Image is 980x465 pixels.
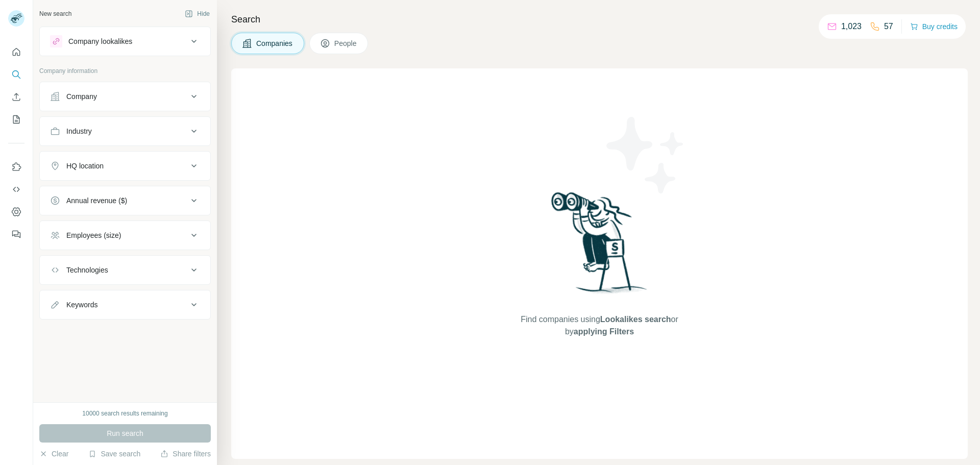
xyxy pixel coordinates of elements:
[8,203,24,221] button: Dashboard
[8,65,24,84] button: Search
[39,9,71,18] div: New search
[600,315,671,324] span: Lookalikes search
[518,313,681,338] span: Find companies using or by
[88,449,140,459] button: Save search
[8,180,24,199] button: Use Surfe API
[910,19,958,34] button: Buy credits
[66,195,127,206] div: Annual revenue ($)
[68,36,132,46] div: Company lookalikes
[334,38,358,48] span: People
[82,409,167,418] div: 10000 search results remaining
[66,126,92,136] div: Industry
[8,110,24,129] button: My lists
[574,327,634,336] span: applying Filters
[231,12,968,27] h4: Search
[39,66,211,76] p: Company information
[841,20,862,33] p: 1,023
[39,449,68,459] button: Clear
[40,119,210,143] button: Industry
[66,230,121,240] div: Employees (size)
[8,158,24,176] button: Use Surfe on LinkedIn
[256,38,293,48] span: Companies
[40,188,210,213] button: Annual revenue ($)
[40,84,210,109] button: Company
[600,109,692,201] img: Surfe Illustration - Stars
[66,91,97,102] div: Company
[884,20,893,33] p: 57
[8,88,24,106] button: Enrich CSV
[547,189,653,303] img: Surfe Illustration - Woman searching with binoculars
[66,300,97,310] div: Keywords
[8,43,24,61] button: Quick start
[8,225,24,243] button: Feedback
[178,6,217,21] button: Hide
[40,154,210,178] button: HQ location
[40,223,210,248] button: Employees (size)
[160,449,211,459] button: Share filters
[66,161,104,171] div: HQ location
[40,292,210,317] button: Keywords
[66,265,108,275] div: Technologies
[40,29,210,54] button: Company lookalikes
[40,258,210,282] button: Technologies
